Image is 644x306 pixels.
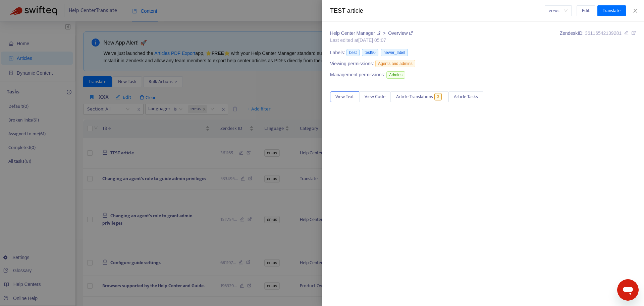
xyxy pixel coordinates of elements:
span: View Code [365,93,385,100]
span: test90 [362,49,378,56]
button: Close [631,8,640,14]
span: View Text [335,93,354,100]
button: Translate [597,5,626,16]
button: Article Tasks [448,91,483,102]
span: Edit [582,7,590,14]
div: Zendesk ID: [560,30,636,44]
span: Labels: [330,49,345,56]
span: Article Translations [396,93,433,100]
div: > [330,30,413,37]
button: View Code [359,91,391,102]
span: Admins [386,71,405,79]
span: Translate [603,7,621,14]
span: newer_label [381,49,408,56]
a: Overview [388,30,413,36]
div: Last edited at [DATE] 05:07 [330,37,413,44]
span: close [633,8,638,13]
span: best [346,49,360,56]
span: 36116542139281 [585,30,622,36]
span: en-us [549,6,568,16]
button: Article Translations3 [391,91,448,102]
span: Viewing permissions: [330,60,374,67]
span: Management permissions: [330,71,385,78]
iframe: Button to launch messaging window [617,279,639,301]
button: Edit [577,5,595,16]
span: Article Tasks [454,93,478,100]
span: Agents and admins [375,60,415,67]
div: TEST article [330,6,545,15]
a: Help Center Manager [330,30,382,36]
button: View Text [330,91,359,102]
span: 3 [434,93,442,100]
